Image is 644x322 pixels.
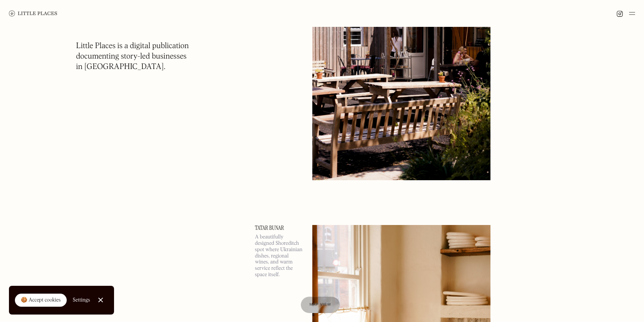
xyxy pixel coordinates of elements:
span: Map view [310,303,331,307]
a: Tatar Bunar [255,225,303,231]
p: A beautifully designed Shoreditch spot where Ukrainian dishes, regional wines, and warm service r... [255,234,303,278]
a: Map view [301,297,340,313]
h1: Little Places is a digital publication documenting story-led businesses in [GEOGRAPHIC_DATA]. [76,41,189,72]
a: 🍪 Accept cookies [15,294,67,307]
div: Settings [73,297,90,303]
a: Close Cookie Popup [93,293,108,307]
a: Settings [73,292,90,309]
div: 🍪 Accept cookies [21,297,61,304]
